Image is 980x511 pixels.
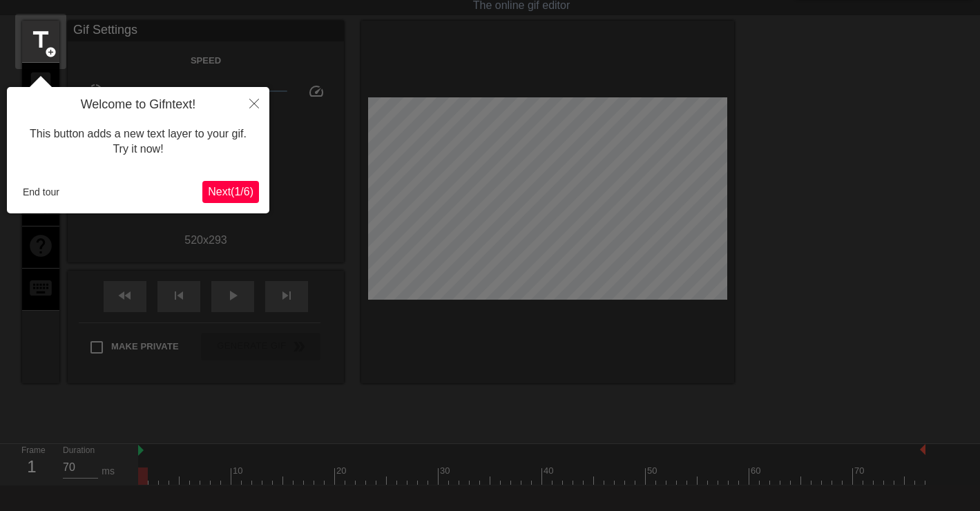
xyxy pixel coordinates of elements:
[208,186,253,197] span: Next ( 1 / 6 )
[17,182,65,202] button: End tour
[17,97,259,113] h4: Welcome to Gifntext!
[202,181,259,203] button: Next
[239,87,269,119] button: Close
[17,113,259,171] div: This button adds a new text layer to your gif. Try it now!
